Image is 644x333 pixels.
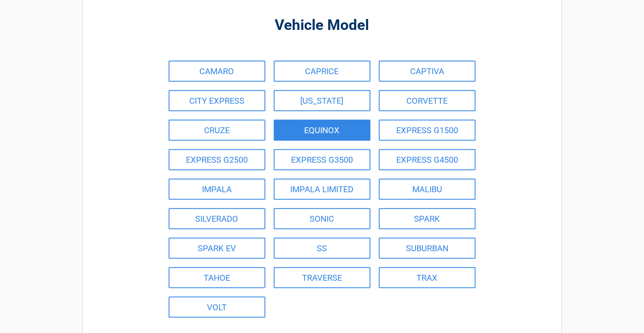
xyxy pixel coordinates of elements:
a: TRAVERSE [274,267,371,288]
a: SONIC [274,208,371,229]
a: IMPALA [169,179,265,200]
a: EXPRESS G2500 [169,149,265,170]
a: SPARK [379,208,476,229]
a: CITY EXPRESS [169,90,265,111]
a: SS [274,238,371,259]
a: MALIBU [379,179,476,200]
a: TRAX [379,267,476,288]
a: EXPRESS G1500 [379,120,476,141]
a: EXPRESS G3500 [274,149,371,170]
a: CAPRICE [274,61,371,82]
a: EXPRESS G4500 [379,149,476,170]
a: SPARK EV [169,238,265,259]
a: IMPALA LIMITED [274,179,371,200]
a: [US_STATE] [274,90,371,111]
a: EQUINOX [274,120,371,141]
a: VOLT [169,297,265,318]
h2: Vehicle Model [129,16,515,35]
a: CORVETTE [379,90,476,111]
a: TAHOE [169,267,265,288]
a: SUBURBAN [379,238,476,259]
a: CAPTIVA [379,61,476,82]
a: CRUZE [169,120,265,141]
a: SILVERADO [169,208,265,229]
a: CAMARO [169,61,265,82]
